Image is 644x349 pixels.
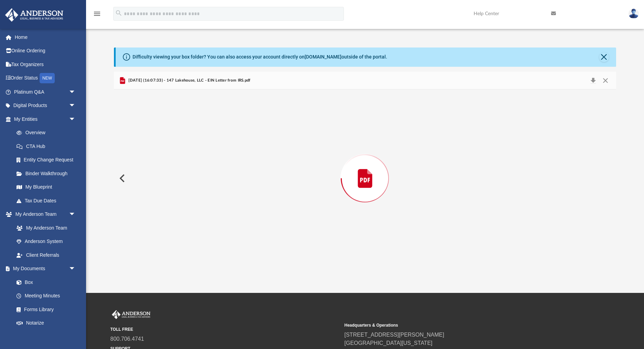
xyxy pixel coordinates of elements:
a: Platinum Q&Aarrow_drop_down [5,85,86,99]
a: Entity Change Request [10,153,86,167]
a: Notarize [10,316,83,330]
a: My Anderson Team [10,221,79,235]
small: Headquarters & Operations [345,322,574,328]
span: [DATE] (16:07:33) - 147 Lakehouse, LLC - EIN Letter from IRS.pdf [127,77,250,84]
span: arrow_drop_down [69,262,83,276]
a: Tax Organizers [5,57,86,71]
button: Download [587,76,599,85]
span: arrow_drop_down [69,85,83,99]
a: Box [10,275,79,289]
a: My Entitiesarrow_drop_down [5,112,86,126]
div: Difficulty viewing your box folder? You can also access your account directly on outside of the p... [133,53,387,61]
a: menu [93,13,101,18]
img: User Pic [629,9,639,19]
button: Previous File [114,169,129,188]
a: My Anderson Teamarrow_drop_down [5,208,83,221]
a: Meeting Minutes [10,289,83,303]
a: [GEOGRAPHIC_DATA][US_STATE] [345,340,433,346]
a: Home [5,30,86,44]
a: Online Ordering [5,44,86,58]
a: My Blueprint [10,180,83,194]
a: Overview [10,126,86,140]
a: My Documentsarrow_drop_down [5,262,83,276]
button: Close [599,76,612,85]
a: [DOMAIN_NAME] [305,54,341,60]
div: Preview [114,72,616,267]
small: TOLL FREE [110,326,340,332]
a: CTA Hub [10,139,86,153]
img: Anderson Advisors Platinum Portal [3,8,65,22]
img: Anderson Advisors Platinum Portal [110,310,152,319]
a: Binder Walkthrough [10,167,86,180]
i: menu [93,10,101,18]
span: arrow_drop_down [69,208,83,222]
span: arrow_drop_down [69,112,83,126]
a: [STREET_ADDRESS][PERSON_NAME] [345,332,444,338]
a: 800.706.4741 [110,336,144,342]
a: Tax Due Dates [10,194,86,208]
a: Client Referrals [10,248,83,262]
a: Order StatusNEW [5,71,86,85]
i: search [115,9,123,17]
a: Anderson System [10,235,83,248]
div: NEW [40,73,55,83]
button: Close [599,52,609,62]
a: Forms Library [10,303,79,316]
span: arrow_drop_down [69,99,83,113]
a: Digital Productsarrow_drop_down [5,99,86,113]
